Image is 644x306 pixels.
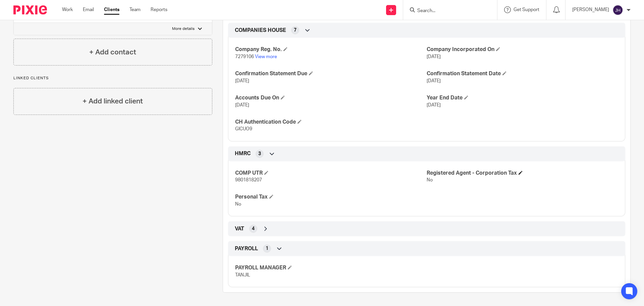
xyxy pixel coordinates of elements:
span: PAYROLL [235,245,258,252]
img: Pixie [13,5,47,14]
span: 9801818207 [235,178,262,182]
span: HMRC [235,150,251,157]
a: Team [129,6,141,13]
span: [DATE] [427,79,441,83]
h4: Confirmation Statement Date [427,70,618,77]
span: No [235,202,241,207]
h4: COMP UTR [235,170,427,177]
img: svg%3E [612,5,623,15]
input: Search [417,8,477,14]
h4: Company Reg. No. [235,46,427,53]
span: [DATE] [235,103,249,107]
h4: PAYROLL MANAGER [235,264,427,271]
span: Get Support [514,7,539,12]
span: COMPANIES HOUSE [235,27,286,34]
span: GICUO9 [235,127,252,131]
a: Work [62,6,73,13]
span: 7 [294,27,297,34]
span: [DATE] [427,103,441,107]
h4: Company Incorporated On [427,46,618,53]
span: TANJIL [235,273,250,277]
span: [DATE] [235,79,249,83]
p: [PERSON_NAME] [572,6,609,13]
h4: Personal Tax [235,193,427,201]
span: VAT [235,225,244,232]
span: [DATE] [427,54,441,59]
a: View more [255,54,277,59]
span: 7279106 [235,54,254,59]
h4: + Add contact [89,47,136,57]
p: Linked clients [13,76,212,81]
span: 4 [252,225,255,232]
h4: Accounts Due On [235,94,427,101]
span: 3 [258,150,261,157]
h4: + Add linked client [83,96,143,106]
a: Clients [104,6,119,13]
h4: Confirmation Statement Due [235,70,427,77]
a: Reports [151,6,167,13]
span: No [427,178,433,182]
h4: CH Authentication Code [235,119,427,126]
h4: Year End Date [427,94,618,101]
p: More details [172,26,195,32]
h4: Registered Agent - Corporation Tax [427,170,618,177]
a: Email [83,6,94,13]
span: 1 [266,245,268,252]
